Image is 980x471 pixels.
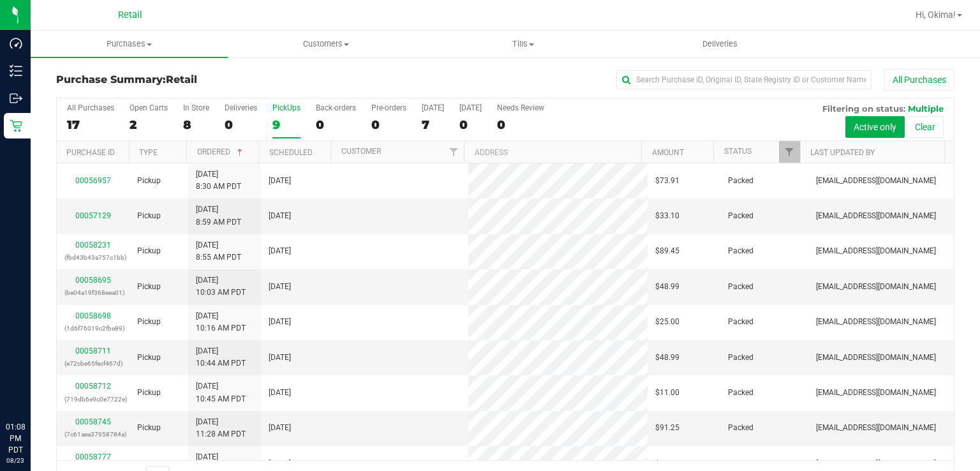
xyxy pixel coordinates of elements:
[10,37,22,50] inline-svg: Dashboard
[64,251,122,264] p: (fbd43b43a757c1bb)
[816,316,936,328] span: [EMAIL_ADDRESS][DOMAIN_NAME]
[816,352,936,364] span: [EMAIL_ADDRESS][DOMAIN_NAME]
[66,148,115,157] a: Purchase ID
[64,287,122,299] p: (be04a19f368eea01)
[196,274,246,299] span: [DATE] 10:03 AM PDT
[67,117,114,132] div: 17
[652,148,684,157] a: Amount
[269,316,291,328] span: [DATE]
[316,117,356,132] div: 0
[196,239,241,264] span: [DATE] 8:55 AM PDT
[425,38,621,50] span: Tills
[75,382,111,391] a: 00058712
[225,117,257,132] div: 0
[728,210,754,222] span: Packed
[166,73,197,86] span: Retail
[371,117,406,132] div: 0
[655,422,679,434] span: $91.25
[908,103,944,114] span: Multiple
[183,117,209,132] div: 8
[196,380,246,405] span: [DATE] 10:45 AM PDT
[139,148,158,157] a: Type
[816,422,936,434] span: [EMAIL_ADDRESS][DOMAIN_NAME]
[728,316,754,328] span: Packed
[464,141,641,163] th: Address
[621,31,819,57] a: Deliveries
[64,428,122,440] p: (7c61aea37958784a)
[130,103,168,112] div: Open Carts
[137,281,161,293] span: Pickup
[31,31,228,57] a: Purchases
[371,103,406,112] div: Pre-orders
[422,117,444,132] div: 7
[228,31,425,57] a: Customers
[75,276,111,285] a: 00058695
[269,422,291,434] span: [DATE]
[728,352,754,364] span: Packed
[272,103,301,112] div: PickUps
[130,117,168,132] div: 2
[655,458,679,470] span: $25.00
[916,10,956,20] span: Hi, Okima!
[816,210,936,222] span: [EMAIL_ADDRESS][DOMAIN_NAME]
[137,245,161,257] span: Pickup
[655,316,679,328] span: $25.00
[655,245,679,257] span: $89.45
[459,103,482,112] div: [DATE]
[196,168,241,193] span: [DATE] 8:30 AM PDT
[137,387,161,399] span: Pickup
[64,393,122,405] p: (719db6e9c0e7722e)
[183,103,209,112] div: In Store
[655,210,679,222] span: $33.10
[269,352,291,364] span: [DATE]
[56,74,355,86] h3: Purchase Summary:
[10,92,22,105] inline-svg: Outbound
[75,176,111,185] a: 00056957
[31,38,228,50] span: Purchases
[13,369,51,407] iframe: Resource center
[816,245,936,257] span: [EMAIL_ADDRESS][DOMAIN_NAME]
[137,316,161,328] span: Pickup
[316,103,356,112] div: Back-orders
[137,422,161,434] span: Pickup
[137,175,161,187] span: Pickup
[816,175,936,187] span: [EMAIL_ADDRESS][DOMAIN_NAME]
[196,204,241,228] span: [DATE] 8:59 AM PDT
[269,148,313,157] a: Scheduled
[118,10,142,20] span: Retail
[724,147,752,156] a: Status
[616,70,872,89] input: Search Purchase ID, Original ID, State Registry ID or Customer Name...
[75,211,111,220] a: 00057129
[269,281,291,293] span: [DATE]
[196,416,246,440] span: [DATE] 11:28 AM PDT
[269,175,291,187] span: [DATE]
[75,417,111,426] a: 00058745
[269,210,291,222] span: [DATE]
[685,38,755,50] span: Deliveries
[422,103,444,112] div: [DATE]
[497,117,544,132] div: 0
[728,245,754,257] span: Packed
[64,357,122,370] p: (e72cbe65fecf467d)
[655,352,679,364] span: $48.99
[655,281,679,293] span: $48.99
[424,31,621,57] a: Tills
[225,103,257,112] div: Deliveries
[67,103,114,112] div: All Purchases
[137,210,161,222] span: Pickup
[75,347,111,355] a: 00058711
[779,141,800,163] a: Filter
[884,69,954,91] button: All Purchases
[728,422,754,434] span: Packed
[728,458,754,470] span: Packed
[728,387,754,399] span: Packed
[269,245,291,257] span: [DATE]
[822,103,905,114] span: Filtering on status:
[137,458,161,470] span: Pickup
[497,103,544,112] div: Needs Review
[137,352,161,364] span: Pickup
[196,310,246,334] span: [DATE] 10:16 AM PDT
[816,458,936,470] span: [EMAIL_ADDRESS][DOMAIN_NAME]
[10,64,22,77] inline-svg: Inventory
[6,421,25,456] p: 01:08 PM PDT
